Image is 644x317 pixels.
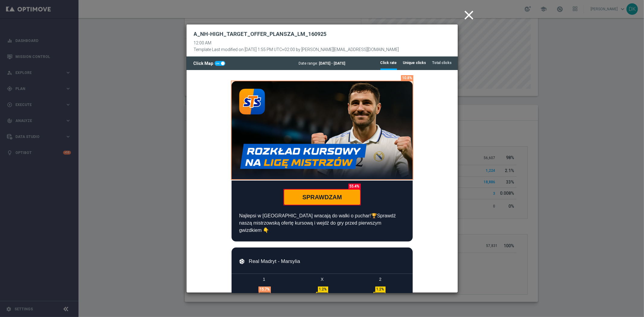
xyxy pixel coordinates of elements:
tab-header: Click rate [380,60,397,66]
td: Real Madryt - Marsylia [62,187,114,197]
span: [DATE] - [DATE] [319,61,345,66]
i: close [462,8,477,23]
a: 1.38 [73,223,83,234]
a: 7.50 [187,223,198,234]
div: 12:00 AM [194,40,399,46]
tab-header: Total clicks [432,60,452,66]
span: SPRAWDZAM [116,124,155,131]
button: close [461,6,479,25]
div: Template Last modified on [DATE] 1:55 PM UTC+02:00 by [PERSON_NAME][EMAIL_ADDRESS][DOMAIN_NAME] [194,46,399,52]
span: 2 [193,207,195,212]
span: 1 [76,207,79,212]
strong: 🏆 [184,143,191,149]
span: Date range: [299,61,318,66]
a: SPRAWDZAM [98,120,173,135]
span: Najlepsi w [GEOGRAPHIC_DATA] wracają do walki o puchar! Sprawdź naszą mistrzowską ofertę kursową ... [53,143,209,163]
span: X [134,207,137,212]
h2: A_NH-HIGH_TARGET_OFFER_PLANSZA_LM_160925 [194,30,327,38]
span: Click Map [194,61,215,66]
a: 5.50 [130,223,141,234]
tab-header: Unique clicks [403,60,426,66]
